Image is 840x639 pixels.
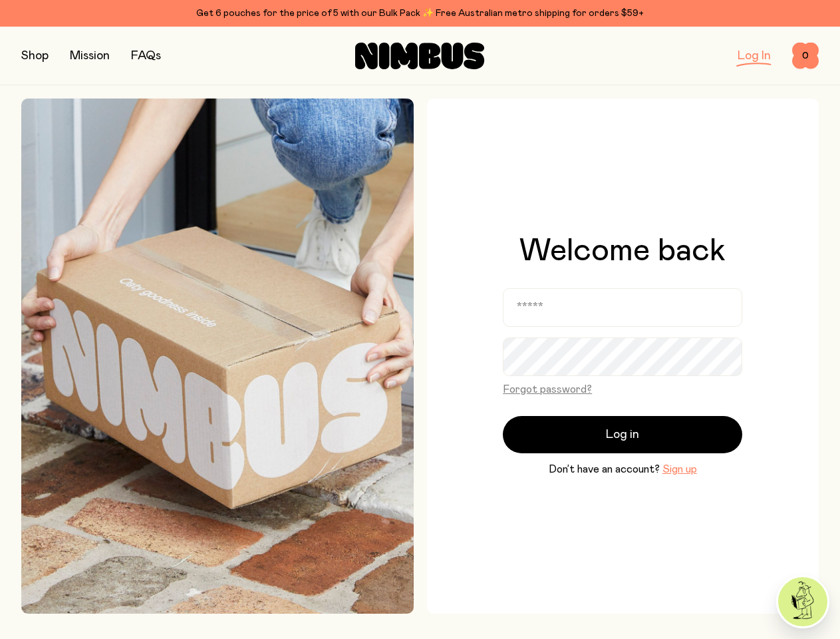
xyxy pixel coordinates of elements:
a: Log In [738,50,771,62]
button: 0 [792,43,819,69]
button: Forgot password? [503,381,592,397]
button: Log in [503,416,742,453]
h1: Welcome back [519,235,726,267]
span: Log in [606,425,639,444]
img: agent [778,577,827,626]
a: Mission [70,50,110,62]
div: Get 6 pouches for the price of 5 with our Bulk Pack ✨ Free Australian metro shipping for orders $59+ [21,5,819,21]
span: Don’t have an account? [549,461,660,477]
a: FAQs [131,50,161,62]
button: Sign up [662,461,697,477]
img: Picking up Nimbus mailer from doorstep [21,99,414,614]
